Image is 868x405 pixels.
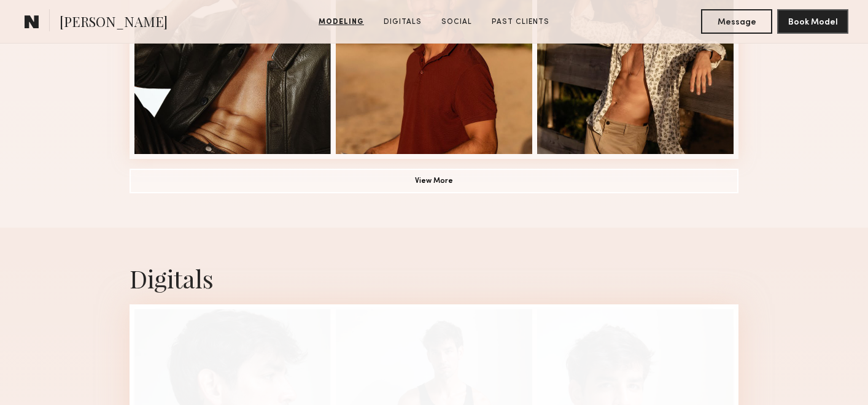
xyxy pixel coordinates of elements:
div: Digitals [130,262,738,295]
a: Digitals [379,17,427,28]
a: Book Model [777,16,848,26]
a: Past Clients [487,17,554,28]
button: Book Model [777,9,848,34]
button: Message [701,9,772,34]
span: [PERSON_NAME] [60,12,168,34]
a: Social [436,17,477,28]
button: View More [130,169,738,193]
a: Modeling [314,17,369,28]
